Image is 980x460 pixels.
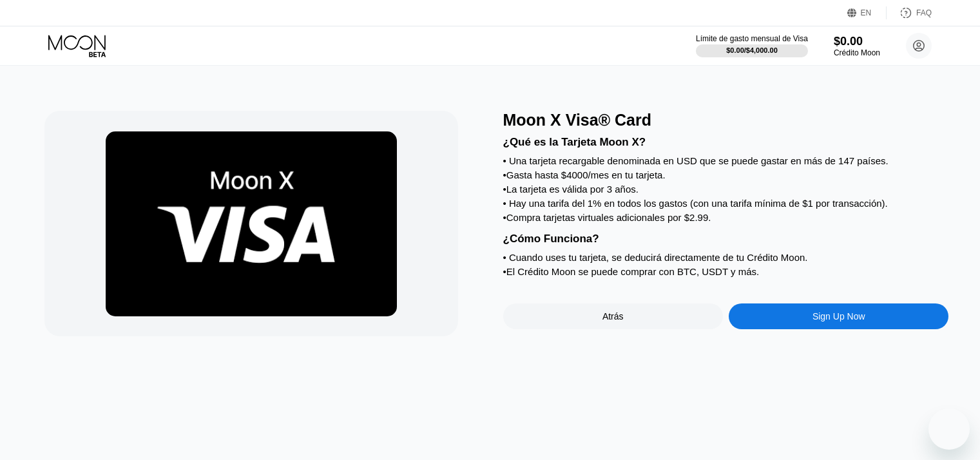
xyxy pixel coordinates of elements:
[696,34,808,57] div: Límite de gasto mensual de Visa$0.00/$4,000.00
[503,184,949,195] div: • La tarjeta es válida por 3 años.
[503,303,723,329] div: Atrás
[928,408,970,450] iframe: Botón para iniciar la ventana de mensajería
[887,6,932,19] div: FAQ
[696,34,808,43] div: Límite de gasto mensual de Visa
[834,35,880,48] div: $0.00
[503,198,949,209] div: • Hay una tarifa del 1% en todos los gastos (con una tarifa mínima de $1 por transacción).
[729,303,948,329] div: Sign Up Now
[503,169,949,180] div: • Gasta hasta $4000/mes en tu tarjeta.
[916,8,932,17] div: FAQ
[503,212,949,223] div: • Compra tarjetas virtuales adicionales por $2.99.
[602,311,624,321] div: Atrás
[503,252,949,263] div: • Cuando uses tu tarjeta, se deducirá directamente de tu Crédito Moon.
[503,266,949,277] div: • El Crédito Moon se puede comprar con BTC, USDT y más.
[847,6,887,19] div: EN
[503,111,949,129] div: Moon X Visa® Card
[834,48,880,57] div: Crédito Moon
[726,46,778,54] div: $0.00 / $4,000.00
[812,311,865,321] div: Sign Up Now
[861,8,872,17] div: EN
[503,233,949,245] div: ¿Cómo Funciona?
[834,35,880,57] div: $0.00Crédito Moon
[503,155,949,166] div: • Una tarjeta recargable denominada en USD que se puede gastar en más de 147 países.
[503,136,949,149] div: ¿Qué es la Tarjeta Moon X?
